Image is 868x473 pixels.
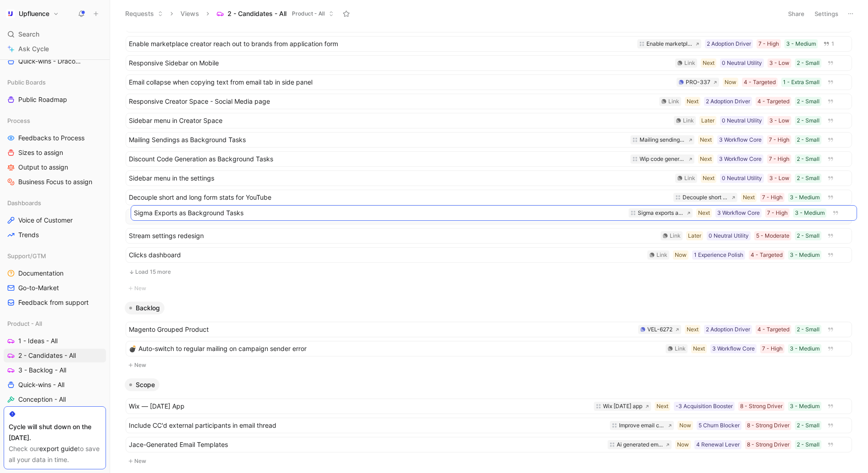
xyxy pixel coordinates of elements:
[129,250,644,260] span: Clicks dashboard
[687,97,699,106] div: Next
[125,360,853,371] button: New
[617,440,663,449] div: Ai generated email templates
[126,94,852,109] a: Responsive Creator Space - Social Media page2 - Small4 - Targeted2 Adoption DriverNextLink
[603,402,642,411] div: Wix [DATE] app
[129,173,672,184] span: Sidebar menu in the settings
[129,115,670,126] span: Sidebar menu in Creator Space
[797,174,820,183] div: 2 - Small
[126,190,852,205] a: Decouple short and long form stats for YouTube3 - Medium7 - HighNextDecouple short and long form ...
[129,439,604,450] span: Jace-Generated Email Templates
[4,175,106,189] a: Business Focus to assign
[4,54,106,68] a: Quick-wins - Draco🐉 Draco
[790,250,820,260] div: 3 - Medium
[640,135,686,144] div: Mailing sendings as background tasks
[4,93,106,106] a: Public Roadmap
[700,135,712,144] div: Next
[797,440,820,449] div: 2 - Small
[684,174,695,183] div: Link
[9,443,101,465] div: Check our to save all your data in time.
[18,95,67,104] span: Public Roadmap
[769,154,789,164] div: 7 - High
[619,421,665,430] div: Improve email cc in copy management
[756,231,789,240] div: 5 - Moderate
[126,36,852,52] a: Enable marketplace creator reach out to brands from application form3 - Medium7 - High2 Adoption ...
[712,344,755,353] div: 3 Workflow Core
[129,58,672,69] span: Responsive Sidebar on Mobile
[797,325,820,334] div: 2 - Small
[744,78,776,87] div: 4 - Targeted
[821,39,836,49] button: 1
[129,230,657,241] span: Stream settings redesign
[4,196,106,210] div: Dashboards
[4,228,106,242] a: Trends
[4,296,106,309] a: Feedback from support
[18,148,63,157] span: Sizes to assign
[722,58,762,68] div: 0 Neutral Utility
[784,7,809,20] button: Share
[129,77,673,88] span: Email collapse when copying text from email tab in side panel
[18,351,76,360] span: 2 - Candidates - All
[18,269,64,278] span: Documentation
[6,9,15,18] img: Upfluence
[790,193,820,202] div: 3 - Medium
[769,135,789,144] div: 7 - High
[136,380,155,389] span: Scope
[126,341,852,356] a: 💣 Auto-switch to regular mailing on campaign sender error3 - Medium7 - High3 Workflow CoreNextLink
[647,325,672,334] div: VEL-6272
[679,421,691,430] div: Now
[684,58,695,68] div: Link
[769,116,789,125] div: 3 - Low
[4,378,106,392] a: Quick-wins - All
[757,325,789,334] div: 4 - Targeted
[4,114,106,128] div: Process
[668,97,679,106] div: Link
[703,174,715,183] div: Next
[646,39,693,48] div: Enable marketplace creator reach out to brands from application form
[126,74,852,90] a: Email collapse when copying text from email tab in side panel1 - Extra Small4 - TargetedNowPRO-337
[699,421,740,430] div: 5 Churn Blocker
[129,420,606,431] span: Include CC'd external participants in email thread
[758,39,779,48] div: 7 - High
[769,58,789,68] div: 3 - Low
[4,27,106,41] div: Search
[129,324,635,335] span: Magento Grouped Product
[719,135,762,144] div: 3 Workflow Core
[292,9,325,18] span: Product - All
[4,363,106,377] a: 3 - Backlog - All
[683,193,729,202] div: Decouple short and long form stats for youtube
[7,198,41,207] span: Dashboards
[18,57,86,66] span: Quick-wins - Draco
[786,39,816,48] div: 3 - Medium
[7,251,46,260] span: Support/GTM
[18,336,58,345] span: 1 - Ideas - All
[687,325,699,334] div: Next
[176,7,203,21] button: Views
[4,213,106,227] a: Voice of Customer
[688,231,701,240] div: Later
[125,456,853,467] button: New
[670,231,681,240] div: Link
[4,196,106,242] div: DashboardsVoice of CustomerTrends
[126,247,852,263] a: Clicks dashboard3 - Medium4 - Targeted1 Experience PolishNowLink
[125,283,853,294] button: New
[4,131,106,145] a: Feedbacks to Process
[700,154,712,164] div: Next
[19,10,49,18] h1: Upfluence
[4,7,61,20] button: UpfluenceUpfluence
[797,58,820,68] div: 2 - Small
[706,325,750,334] div: 2 Adoption Driver
[762,193,783,202] div: 7 - High
[7,116,30,125] span: Process
[4,281,106,295] a: Go-to-Market
[810,7,842,20] button: Settings
[701,116,715,125] div: Later
[722,174,762,183] div: 0 Neutral Utility
[719,154,762,164] div: 3 Workflow Core
[39,445,78,452] a: export guide
[656,402,668,411] div: Next
[126,418,852,433] a: Include CC'd external participants in email thread2 - Small8 - Strong Driver5 Churn BlockerNowImp...
[18,395,66,404] span: Conception - All
[126,266,852,277] button: Load 15 more
[126,151,852,167] a: Discount Code Generation as Background Tasks2 - Small7 - High3 Workflow CoreNextWip code generati...
[4,393,106,406] a: Conception - All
